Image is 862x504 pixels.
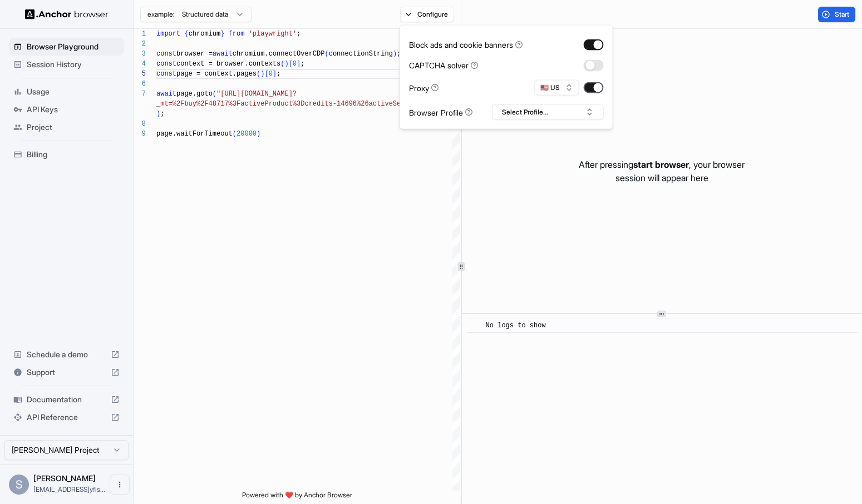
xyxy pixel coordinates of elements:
[472,320,477,331] span: ​
[9,118,124,136] div: Project
[284,60,288,68] span: )
[229,30,245,38] span: from
[156,90,176,98] span: await
[27,86,120,97] span: Usage
[27,349,106,360] span: Schedule a demo
[33,485,105,493] span: shuhao@tinyfish.io
[9,101,124,118] div: API Keys
[156,100,357,108] span: _mt=%2Fbuy%2F48717%3FactiveProduct%3Dcredits-14696
[134,59,146,69] div: 4
[9,56,124,73] div: Session History
[134,129,146,139] div: 9
[27,149,120,160] span: Billing
[289,60,293,68] span: [
[257,130,260,138] span: )
[9,363,124,381] div: Support
[409,82,439,93] div: Proxy
[260,70,264,78] span: )
[492,104,604,120] button: Select Profile...
[189,30,221,38] span: chromium
[9,408,124,426] div: API Reference
[9,346,124,363] div: Schedule a demo
[156,30,180,38] span: import
[835,10,850,19] span: Start
[27,367,106,378] span: Support
[486,322,546,330] span: No logs to show
[297,60,301,68] span: ]
[249,30,297,38] span: 'playwright'
[156,50,176,58] span: const
[134,89,146,99] div: 7
[134,119,146,129] div: 8
[27,104,120,115] span: API Keys
[301,60,304,68] span: ;
[329,50,393,58] span: connectionString
[134,39,146,49] div: 2
[9,475,29,495] div: S
[156,70,176,78] span: const
[9,146,124,163] div: Billing
[176,60,280,68] span: context = browser.contexts
[535,80,579,96] button: 🇺🇸 US
[233,130,237,138] span: (
[409,59,479,71] div: CAPTCHA solver
[134,69,146,79] div: 5
[147,10,175,19] span: example:
[27,394,106,405] span: Documentation
[216,90,297,98] span: "[URL][DOMAIN_NAME]?
[397,50,401,58] span: ;
[156,130,233,138] span: page.waitForTimeout
[280,60,284,68] span: (
[213,90,216,98] span: (
[220,30,224,38] span: }
[409,39,523,51] div: Block ads and cookie banners
[184,30,188,38] span: {
[273,70,277,78] span: ]
[27,41,120,52] span: Browser Playground
[257,70,260,78] span: (
[160,110,164,118] span: ;
[156,60,176,68] span: const
[409,106,473,118] div: Browser Profile
[9,38,124,56] div: Browser Playground
[264,70,268,78] span: [
[25,9,109,19] img: Anchor Logo
[818,7,855,22] button: Start
[237,130,257,138] span: 20000
[242,491,352,504] span: Powered with ❤️ by Anchor Browser
[9,391,124,408] div: Documentation
[33,473,96,483] span: Shuhao Zhang
[176,70,257,78] span: page = context.pages
[269,70,273,78] span: 0
[324,50,328,58] span: (
[134,79,146,89] div: 6
[293,60,297,68] span: 0
[297,30,301,38] span: ;
[134,49,146,59] div: 3
[393,50,397,58] span: )
[277,70,280,78] span: ;
[27,412,106,423] span: API Reference
[110,475,130,495] button: Open menu
[357,100,449,108] span: %26activeSection%3D610"
[579,158,745,184] p: After pressing , your browser session will appear here
[156,110,160,118] span: )
[233,50,325,58] span: chromium.connectOverCDP
[400,7,454,22] button: Configure
[27,59,120,70] span: Session History
[27,122,120,133] span: Project
[633,159,689,170] span: start browser
[134,29,146,39] div: 1
[9,83,124,101] div: Usage
[176,50,213,58] span: browser =
[213,50,233,58] span: await
[176,90,213,98] span: page.goto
